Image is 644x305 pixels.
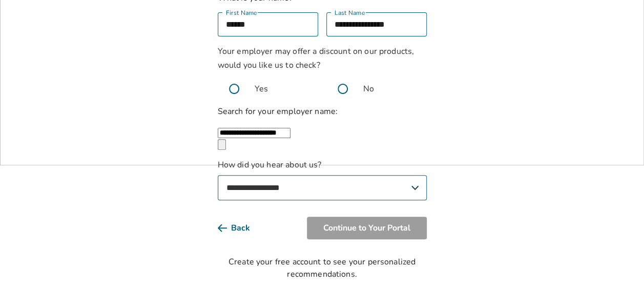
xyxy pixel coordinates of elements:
[593,256,644,305] iframe: Chat Widget
[218,46,414,71] span: Your employer may offer a discount on our products, would you like us to check?
[335,8,365,18] label: Last Name
[363,83,374,95] span: No
[226,8,257,18] label: First Name
[218,106,338,117] label: Search for your employer name:
[218,175,427,200] select: How did you hear about us?
[218,139,226,150] button: Clear
[307,217,427,239] button: Continue to Your Portal
[218,217,266,239] button: Back
[255,83,268,95] span: Yes
[218,159,427,200] label: How did you hear about us?
[218,256,427,280] div: Create your free account to see your personalized recommendations.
